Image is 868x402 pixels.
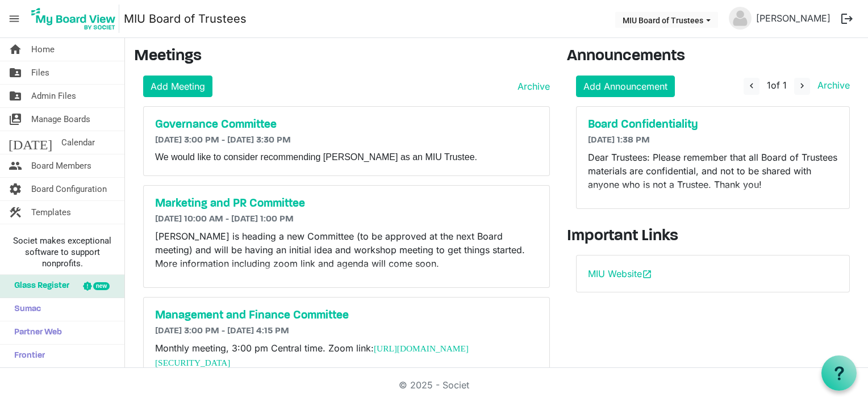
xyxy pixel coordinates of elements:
[9,345,45,367] span: Frontier
[9,298,41,321] span: Sumac
[9,131,52,154] span: [DATE]
[155,309,538,323] a: Management and Finance Committee
[813,79,850,91] a: Archive
[155,341,538,370] p: Monthly meeting, 3:00 pm Central time. Zoom link:
[31,178,107,200] span: Board Configuration
[588,118,838,132] a: Board Confidentiality
[767,79,787,91] span: of 1
[9,85,22,107] span: folder_shared
[588,136,650,145] span: [DATE] 1:38 PM
[567,227,859,246] h3: Important Links
[155,152,477,162] span: We would like to consider recommending [PERSON_NAME] as an MIU Trustee.
[9,38,22,61] span: home
[744,78,759,95] button: navigate_before
[835,7,859,31] button: logout
[576,76,675,97] a: Add Announcement
[31,201,71,224] span: Templates
[615,12,718,28] button: MIU Board of Trustees dropdownbutton
[28,5,119,33] img: My Board View Logo
[752,7,835,30] a: [PERSON_NAME]
[9,321,62,344] span: Partner Web
[794,78,810,95] button: navigate_next
[31,38,55,61] span: Home
[588,150,838,191] p: Dear Trustees: Please remember that all Board of Trustees materials are confidential, and not to ...
[31,108,90,131] span: Manage Boards
[9,154,22,177] span: people
[642,269,652,279] span: open_in_new
[9,108,22,131] span: switch_account
[93,282,110,290] div: new
[28,5,124,33] a: My Board View Logo
[399,379,469,391] a: © 2025 - Societ
[155,326,538,337] h6: [DATE] 3:00 PM - [DATE] 4:15 PM
[155,214,538,225] h6: [DATE] 10:00 AM - [DATE] 1:00 PM
[155,229,538,270] p: [PERSON_NAME] is heading a new Committee (to be approved at the next Board meeting) and will be h...
[9,201,22,224] span: construction
[513,79,550,93] a: Archive
[797,81,807,91] span: navigate_next
[143,76,212,97] a: Add Meeting
[31,61,49,84] span: Files
[567,47,859,66] h3: Announcements
[155,135,538,146] h6: [DATE] 3:00 PM - [DATE] 3:30 PM
[729,7,752,30] img: no-profile-picture.svg
[31,154,91,177] span: Board Members
[124,7,247,30] a: MIU Board of Trustees
[31,85,76,107] span: Admin Files
[5,235,119,269] span: Societ makes exceptional software to support nonprofits.
[588,268,652,279] a: MIU Websiteopen_in_new
[9,61,22,84] span: folder_shared
[155,118,538,132] a: Governance Committee
[3,8,25,30] span: menu
[155,197,538,211] a: Marketing and PR Committee
[134,47,550,66] h3: Meetings
[746,81,757,91] span: navigate_before
[767,79,771,91] span: 1
[9,275,69,298] span: Glass Register
[61,131,95,154] span: Calendar
[9,178,22,200] span: settings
